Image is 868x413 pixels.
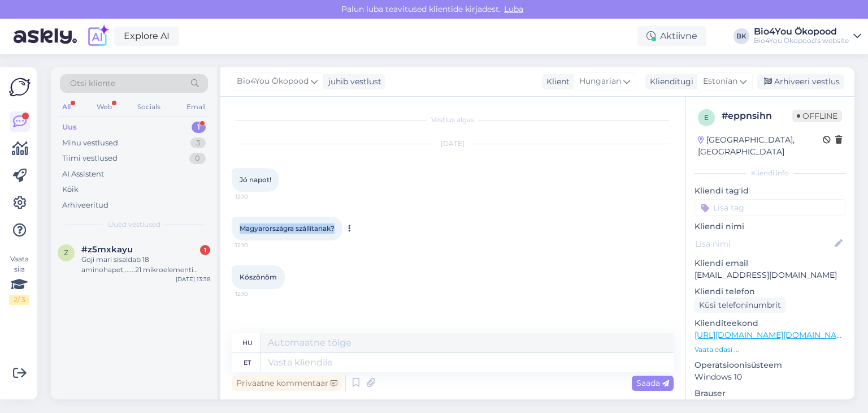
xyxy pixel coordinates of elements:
[235,290,277,298] span: 12:10
[81,255,210,275] div: Goji mari sisaldab 18 aminohapet,......21 mikroelementi nagu raud, magneesium, kaalium, vask, kal...
[81,244,133,255] span: #z5mxkayu
[235,241,277,249] span: 12:10
[501,4,527,14] span: Luba
[86,24,110,48] img: explore-ai
[192,122,206,133] div: 1
[244,353,251,372] div: et
[9,76,31,98] img: Askly Logo
[695,359,845,371] p: Operatsioonisüsteem
[62,137,118,149] div: Minu vestlused
[695,269,845,281] p: [EMAIL_ADDRESS][DOMAIN_NAME]
[240,273,277,281] span: Köszönöm
[645,76,693,88] div: Klienditugi
[62,200,108,211] div: Arhiveeritud
[695,345,845,355] p: Vaata edasi ...
[232,376,342,391] div: Privaatne kommentaar
[232,139,674,149] div: [DATE]
[62,184,79,195] div: Kõik
[754,27,861,45] a: Bio4You ÖkopoodBio4You Ökopood's website
[695,238,832,250] input: Lisa nimi
[62,169,104,180] div: AI Assistent
[695,199,845,216] input: Lisa tag
[62,122,77,133] div: Uus
[695,298,785,313] div: Küsi telefoninumbrit
[190,137,206,149] div: 3
[9,295,29,305] div: 2 / 3
[237,75,309,88] span: Bio4You Ökopood
[235,192,277,201] span: 12:10
[754,27,849,36] div: Bio4You Ökopood
[240,175,271,184] span: Jó napot!
[189,153,206,164] div: 0
[176,275,210,283] div: [DATE] 13:38
[64,248,68,257] span: z
[108,220,160,230] span: Uued vestlused
[62,153,118,164] div: Tiimi vestlused
[754,36,849,45] div: Bio4You Ökopood's website
[722,109,792,123] div: # eppnsihn
[60,100,73,114] div: All
[637,26,706,46] div: Aktiivne
[135,100,163,114] div: Socials
[114,27,179,46] a: Explore AI
[579,75,621,88] span: Hungarian
[184,100,208,114] div: Email
[695,168,845,178] div: Kliendi info
[70,78,115,89] span: Otsi kliente
[695,286,845,298] p: Kliendi telefon
[703,75,737,88] span: Estonian
[734,28,749,44] div: BK
[636,378,669,388] span: Saada
[757,74,844,89] div: Arhiveeri vestlus
[695,371,845,383] p: Windows 10
[695,221,845,233] p: Kliendi nimi
[200,245,210,255] div: 1
[695,388,845,399] p: Brauser
[704,113,709,122] span: e
[698,134,823,158] div: [GEOGRAPHIC_DATA], [GEOGRAPHIC_DATA]
[94,100,114,114] div: Web
[695,330,851,340] a: [URL][DOMAIN_NAME][DOMAIN_NAME]
[324,76,381,88] div: juhib vestlust
[792,110,842,122] span: Offline
[242,333,253,352] div: hu
[695,257,845,269] p: Kliendi email
[240,224,335,233] span: Magyarországra szállítanak?
[9,254,29,305] div: Vaata siia
[232,115,674,125] div: Vestlus algas
[542,76,570,88] div: Klient
[695,317,845,329] p: Klienditeekond
[695,185,845,197] p: Kliendi tag'id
